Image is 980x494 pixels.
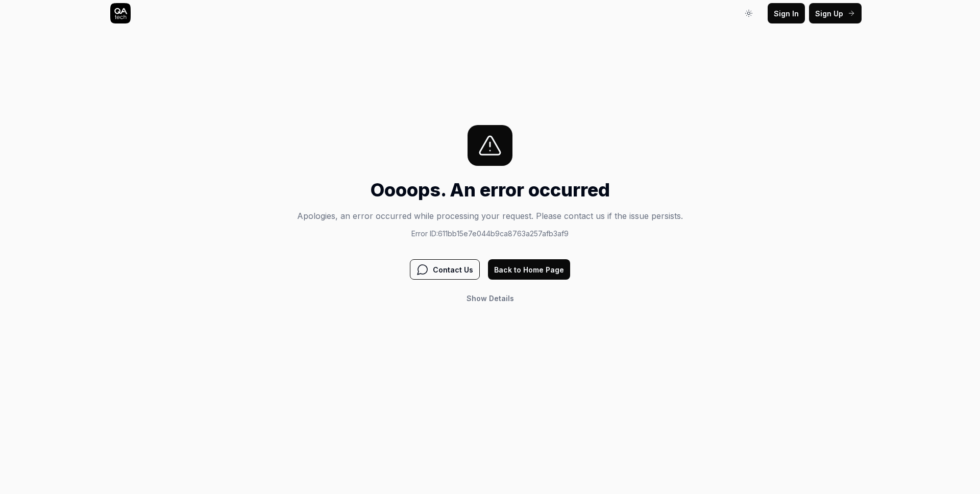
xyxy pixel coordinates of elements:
span: Show [467,294,487,303]
p: Apologies, an error occurred while processing your request. Please contact us if the issue persists. [297,210,683,222]
span: Details [489,294,514,303]
p: Error ID: 611bb15e7e044b9ca8763a257afb3af9 [297,228,683,239]
button: Sign Up [809,3,862,23]
button: Back to Home Page [488,259,570,280]
button: Sign In [768,3,805,23]
span: Sign In [774,8,799,19]
h1: Oooops. An error occurred [297,176,683,204]
button: Contact Us [410,259,480,280]
span: Sign Up [815,8,843,19]
button: Show Details [460,288,520,308]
